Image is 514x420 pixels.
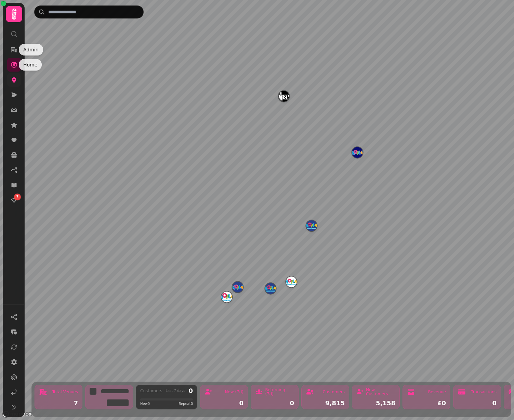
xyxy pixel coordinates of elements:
div: Map marker [232,282,243,295]
div: Transactions [471,390,497,394]
div: Map marker [286,276,297,289]
div: 0 [188,388,193,394]
div: Total Venues [52,390,78,394]
span: 7 [16,195,18,199]
div: New Customers [366,388,395,396]
div: Map marker [306,220,317,233]
button: Innoflate Aberdeen [352,147,363,158]
div: Customers [140,389,162,393]
button: Innoflate Cumbernauld [232,282,243,293]
div: 7 [39,400,78,406]
div: 5,158 [356,400,395,406]
div: 9,815 [306,400,345,406]
button: Innoflate Newport [286,276,297,287]
div: Map marker [352,147,363,160]
button: Innoflate Glasgow [221,292,232,302]
div: Home [19,59,42,71]
div: Map marker [221,292,232,305]
button: Innoflate Livingston [265,283,276,294]
div: 0 [205,400,243,406]
div: Revenue [428,390,446,394]
span: Repeat 0 [179,401,193,406]
div: Admin [19,44,43,55]
div: Map marker [278,91,289,104]
div: Last 7 days [166,389,185,393]
a: 7 [7,194,21,207]
button: Pinz Bowling [278,91,289,102]
a: Mapbox logo [2,410,32,418]
div: Returning (7d) [265,388,294,396]
div: 0 [255,400,294,406]
div: £0 [407,400,446,406]
span: New 0 [140,401,150,406]
div: New (7d) [225,390,243,394]
div: Map marker [265,283,276,296]
div: 0 [458,400,497,406]
button: Innoflate Dundee [306,220,317,231]
div: Customers [322,390,345,394]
